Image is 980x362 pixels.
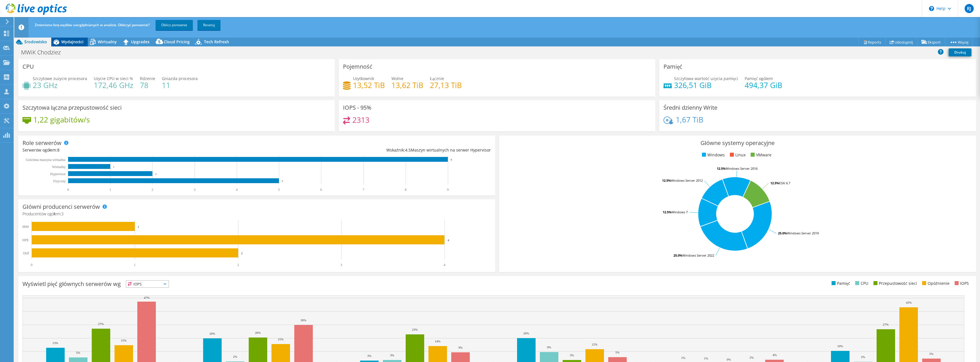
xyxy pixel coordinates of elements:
[94,76,133,81] span: Użycie CPU w sieci %
[363,188,364,192] text: 7
[917,38,945,46] a: Eksport
[663,210,671,214] tspan: 12.5%
[929,6,934,11] svg: \n
[391,82,423,88] h4: 13,62 TiB
[126,281,169,287] span: IOPS
[779,181,790,185] tspan: ESXi 6.7
[615,351,620,354] text: 5%
[391,76,403,81] span: Wolne
[67,188,69,192] text: 0
[447,188,449,192] text: 9
[673,253,682,257] tspan: 25.0%
[728,152,746,158] li: Linux
[61,211,64,216] span: 3
[301,318,306,322] text: 30%
[162,82,198,88] h4: 11
[837,344,843,348] text: 10%
[430,82,462,88] h4: 27,13 TiB
[872,280,917,287] li: Przepustowość sieci
[448,238,449,242] text: 4
[830,280,850,287] li: Pamięć
[23,64,34,70] h3: CPU
[353,76,374,81] span: Użytkownik
[94,82,133,88] h4: 172,46 GHz
[458,346,463,349] text: 9%
[390,353,394,357] text: 3%
[906,301,912,304] text: 43%
[57,147,60,153] span: 8
[674,76,738,81] span: Szczytowa wartość użycia pamięci
[717,166,726,171] tspan: 12.5%
[405,188,407,192] text: 8
[156,20,193,30] a: Oblicz ponownie
[209,332,215,335] text: 20%
[164,39,190,44] span: Cloud Pricing
[113,165,115,168] text: 1
[953,280,969,287] li: IOPS
[52,165,66,169] text: Wirtualny
[949,48,971,56] a: Drukuj
[750,356,754,359] text: 2%
[144,296,150,299] text: 47%
[138,225,139,228] text: 1
[98,322,104,326] text: 27%
[451,158,452,161] text: 9
[140,82,155,88] h4: 78
[155,173,157,175] text: 2
[204,39,229,44] span: Tech Refresh
[883,323,889,326] text: 27%
[162,76,198,81] span: Gniazda procesora
[140,76,155,81] span: Rdzenie
[353,82,385,88] h4: 13,52 TiB
[98,39,117,44] span: Wirtualny
[35,23,150,27] span: Zmieniono listę węzłów uwzględnianych w analizie. Obliczyć ponownie?
[352,117,369,123] h4: 2313
[24,39,47,44] span: Środowisko
[663,64,682,70] h3: Pamięć
[503,140,972,146] h3: Główne systemy operacyjne
[671,210,688,214] tspan: Windows 7
[282,180,283,183] text: 5
[134,263,136,267] text: 1
[197,20,220,30] a: Resetuj
[52,341,58,345] text: 13%
[663,105,717,111] h3: Średni dzienny Write
[858,38,886,46] a: Reports
[945,38,973,46] a: Więcej
[22,238,29,242] text: HPE
[255,331,261,334] text: 20%
[778,231,787,235] tspan: 25.0%
[23,147,257,153] div: Serwerów ogółem:
[674,82,738,88] h4: 326,51 GiB
[885,38,917,46] a: Udostępnij
[701,152,725,158] li: Windows
[430,76,444,81] span: Łącznie
[671,178,703,183] tspan: Windows Server 2012
[405,147,411,153] span: 4.5
[929,352,934,355] text: 5%
[23,105,122,111] h3: Szczytowa łączna przepustowość sieci
[236,188,238,192] text: 4
[241,251,243,255] text: 2
[23,211,491,217] h4: Producentów ogółem:
[727,358,731,361] text: 0%
[22,225,29,229] text: IBM
[76,351,80,354] text: 5%
[749,152,771,158] li: VMware
[770,181,779,185] tspan: 12.5%
[278,338,283,341] text: 15%
[61,39,83,44] span: Wydajności
[152,188,153,192] text: 2
[343,64,372,70] h3: Pojemność
[53,179,66,183] text: Fizyczny
[965,4,974,13] span: RJ
[921,280,950,287] li: Opóźnienie
[320,188,322,192] text: 6
[444,263,445,267] text: 4
[547,345,551,349] text: 9%
[278,188,280,192] text: 5
[343,105,371,111] h3: IOPS - 95%
[676,116,703,123] h4: 1,67 TiB
[340,263,342,267] text: 3
[33,116,90,123] h4: 1,22 gigabitów/s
